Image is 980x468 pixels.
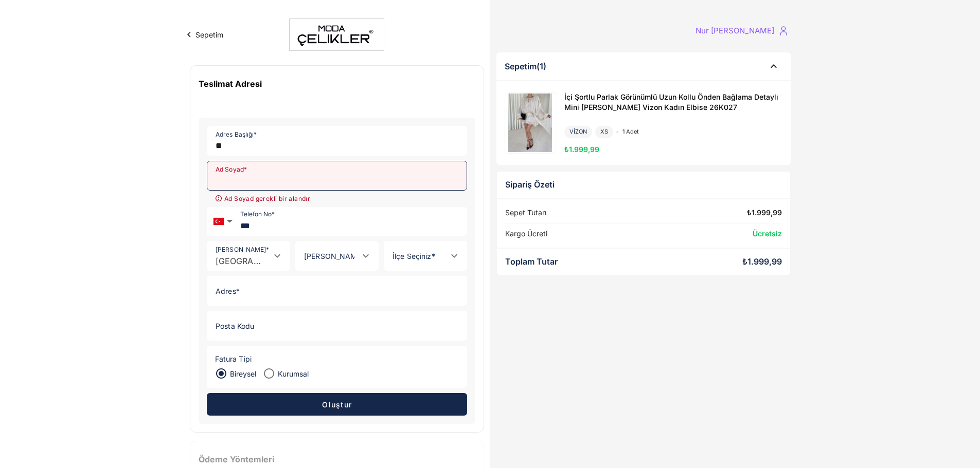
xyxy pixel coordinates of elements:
div: Nur [PERSON_NAME] [696,27,774,34]
button: Nur [PERSON_NAME] [693,24,791,38]
div: ₺1.999,99 [747,209,782,217]
div: Telefon No [240,211,275,218]
i: Open [448,250,460,262]
img: İçi Şortlu Parlak Görünümlü Uzun Kollu Önden Bağlama Detaylı Mini Britt Vizon Kadın Elbise 26K027 [506,93,555,152]
label: Bireysel [227,367,257,380]
span: [GEOGRAPHIC_DATA] [216,255,264,267]
div: Sepet Tutarı [505,209,546,217]
button: Oluştur [207,393,467,416]
div: Kargo Ücreti [505,230,547,238]
div: Sepetim [505,62,546,71]
span: Oluştur [322,400,352,409]
span: ▼ [226,219,233,223]
div: Sipariş Özeti [505,180,782,190]
span: (1) [537,61,546,71]
div: 1 adet [616,128,639,135]
div: Country Code Selector [207,208,237,235]
span: ₺1.999,99 [564,145,599,154]
div: XS [595,126,613,138]
div: ₺1.999,99 [742,257,782,267]
span: İçi Şortlu Parlak Görünümlü Uzun Kollu Önden Bağlama Detaylı Mini [PERSON_NAME] Vizon Kadın Elbis... [564,92,778,111]
i: Open [271,250,283,262]
h2: Teslimat Adresi [199,79,262,89]
label: Kurumsal [275,367,309,380]
button: Sepetim [184,29,223,40]
div: VİZON [564,126,592,138]
div: Ad Soyad gerekli bir alandır [215,195,459,202]
span: Ücretsiz [753,229,782,238]
div: Toplam Tutar [505,257,558,267]
i: Open [360,250,372,262]
p: Fatura Tipi [215,355,252,364]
